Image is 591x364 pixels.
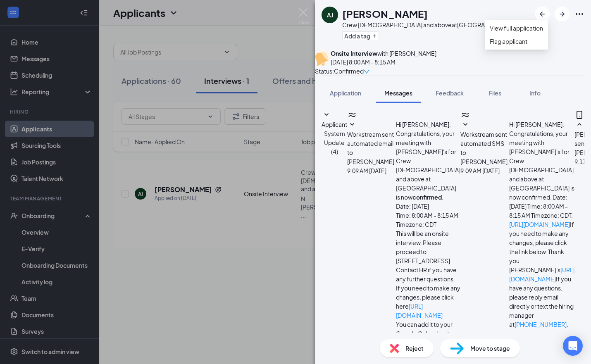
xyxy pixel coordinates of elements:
b: Onsite Interview [331,50,377,57]
svg: ArrowRight [557,9,567,19]
a: View full application [490,24,543,33]
b: confirmed [412,193,442,201]
span: Files [489,89,501,97]
span: Applicant System Update (4) [322,121,347,155]
h1: [PERSON_NAME] [342,7,428,21]
p: Hi [PERSON_NAME], [396,120,460,129]
div: Crew [DEMOGRAPHIC_DATA] and above at [GEOGRAPHIC_DATA] [342,21,517,29]
svg: SmallChevronDown [460,120,470,130]
span: Workstream sent automated email to [PERSON_NAME]. [347,131,396,165]
span: Application [330,89,361,97]
span: Hi [PERSON_NAME]. Congratulations, your meeting with [PERSON_NAME]'s for Crew [DEMOGRAPHIC_DATA] ... [509,121,574,328]
div: with [PERSON_NAME] [331,49,436,57]
span: [DATE] 9:09 AM [347,166,386,175]
span: Feedback [436,89,464,97]
svg: MobileSms [574,110,584,120]
span: Messages [384,89,412,97]
button: ArrowRight [555,7,570,21]
span: Confirmed [334,67,364,76]
a: [PHONE_NUMBER] [515,321,567,328]
p: If you need to make any changes, please click here [396,283,460,320]
svg: Ellipses [574,9,584,19]
p: This will be an onsite interview. Please proceed to [STREET_ADDRESS]. Contact HR if you have any ... [396,229,460,283]
svg: SmallChevronDown [347,120,357,130]
span: Move to stage [470,344,510,353]
button: ArrowLeftNew [535,7,550,21]
svg: WorkstreamLogo [347,110,357,120]
a: [URL][DOMAIN_NAME] [509,221,570,228]
svg: Plus [372,33,377,38]
span: [DATE] 9:09 AM [460,166,500,175]
svg: WorkstreamLogo [460,110,470,120]
span: Reject [405,344,424,353]
div: Open Intercom Messenger [563,336,583,356]
div: AJ [327,11,333,19]
span: Workstream sent automated SMS to [PERSON_NAME]. [460,131,509,165]
p: Date: [DATE] Time: 8:00 AM - 8:15 AM Timezone: CDT [396,202,460,229]
button: PlusAdd a tag [342,31,379,40]
svg: SmallChevronUp [574,120,584,130]
p: Congratulations, your meeting with [PERSON_NAME]'s for Crew [DEMOGRAPHIC_DATA] and above at [GEOG... [396,129,460,202]
div: [DATE] 8:00 AM - 8:15 AM [331,57,436,67]
p: You can add it to your Google Calendar at: [396,320,460,347]
span: down [364,69,369,75]
a: [URL][DOMAIN_NAME] [396,302,443,319]
svg: SmallChevronDown [322,110,331,120]
button: SmallChevronDownApplicant System Update (4) [322,110,347,156]
span: Info [529,89,541,97]
div: Status : [315,67,334,76]
svg: ArrowLeftNew [537,9,547,19]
